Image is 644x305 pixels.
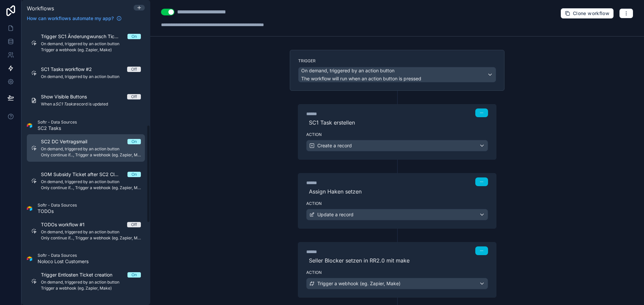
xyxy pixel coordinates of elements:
span: Workflows [27,5,54,12]
span: Seller Blocker setzen in RR2.0 mit make [306,256,488,264]
span: Create a record [317,142,352,149]
button: Trigger a webhook (eg. Zapier, Make) [306,278,488,289]
label: Trigger [298,58,496,64]
span: SC1 Task erstellen [306,119,488,127]
label: Action [306,270,488,275]
span: How can workflows automate my app? [27,15,114,22]
span: Clone workflow [573,10,609,16]
a: How can workflows automate my app? [24,15,124,22]
span: Trigger a webhook (eg. Zapier, Make) [317,280,400,287]
button: Update a record [306,209,488,220]
span: Assign Haken setzen [306,187,488,196]
button: On demand, triggered by an action buttonThe workflow will run when an action button is pressed [298,67,496,82]
span: On demand, triggered by an action button [301,67,394,74]
span: The workflow will run when an action button is pressed [301,76,421,81]
button: Create a record [306,140,488,151]
button: Clone workflow [560,8,614,19]
label: Action [306,132,488,137]
span: Update a record [317,211,354,218]
label: Action [306,201,488,206]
